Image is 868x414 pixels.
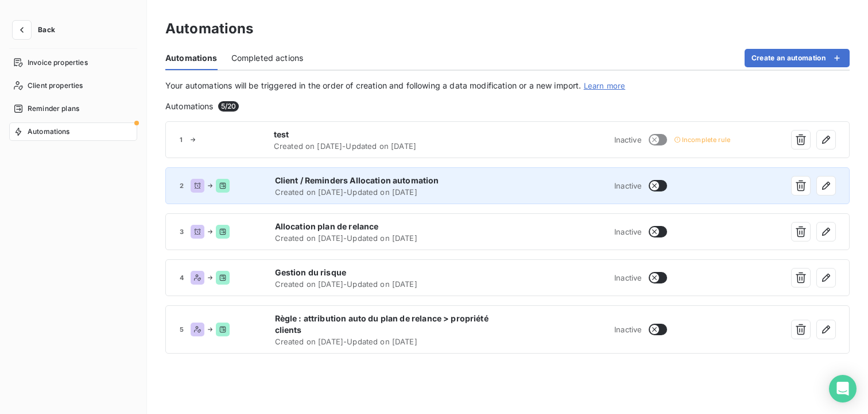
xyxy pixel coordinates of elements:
a: Automations [9,122,137,141]
span: Inactive [614,227,642,236]
span: Invoice properties [28,57,88,68]
span: Incomplete rule [682,136,730,143]
span: Client properties [28,80,83,91]
span: Your automations will be triggered in the order of creation and following a data modification or ... [165,80,582,90]
span: 4 [180,274,184,281]
span: Automations [165,52,218,64]
span: Règle : attribution auto du plan de relance > propriété clients [275,313,506,336]
span: test [274,129,506,140]
span: Gestion du risque [275,267,506,278]
a: Reminder plans [9,99,137,118]
h3: Automations [165,18,254,39]
span: 3 [180,228,184,235]
span: Created on [DATE] - Updated on [DATE] [275,233,506,243]
div: Open Intercom Messenger [829,375,857,402]
span: Completed actions [231,52,304,64]
span: Allocation plan de relance [275,221,506,232]
span: Inactive [614,325,642,334]
a: Client properties [9,76,137,95]
span: Inactive [614,181,642,190]
span: Created on [DATE] - Updated on [DATE] [275,187,506,197]
span: Inactive [614,273,642,282]
span: 5 [180,326,184,333]
span: Automations [28,126,70,137]
button: Back [9,21,64,39]
a: Learn more [584,81,626,90]
button: Create an automation [745,49,850,67]
span: Client / Reminders Allocation automation [275,175,506,186]
span: 5 / 20 [218,101,239,112]
span: 1 [180,136,183,143]
span: Automations [165,101,214,112]
a: Invoice properties [9,53,137,72]
span: Reminder plans [28,103,79,114]
span: 2 [180,182,184,189]
span: Created on [DATE] - Updated on [DATE] [274,141,506,151]
span: Created on [DATE] - Updated on [DATE] [275,279,506,289]
span: Back [38,26,55,33]
span: Inactive [614,135,642,144]
span: Created on [DATE] - Updated on [DATE] [275,337,506,346]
